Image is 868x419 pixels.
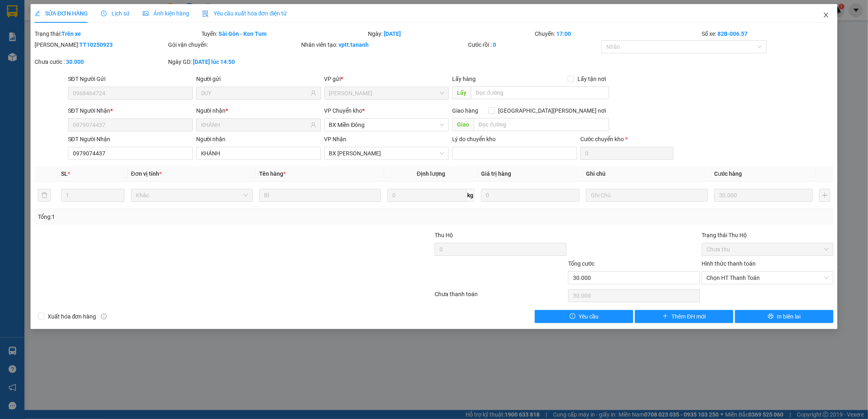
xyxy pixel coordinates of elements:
[329,147,444,159] span: BX Phạm Văn Đồng
[481,170,511,177] span: Giá trị hàng
[38,189,51,202] button: delete
[434,290,568,304] div: Chưa thanh toán
[143,11,149,16] span: picture
[714,170,742,177] span: Cước hàng
[671,312,706,321] span: Thêm ĐH mới
[196,106,321,115] div: Người nhận
[339,41,369,48] b: vptt.tananh
[706,243,829,255] span: Chưa thu
[193,59,235,65] b: [DATE] lúc 14:50
[384,31,401,37] b: [DATE]
[34,29,201,38] div: Trạng thái:
[777,312,800,321] span: In biên lai
[495,106,609,115] span: [GEOGRAPHIC_DATA][PERSON_NAME] nơi
[136,189,248,201] span: Khác
[44,312,100,321] span: Xuất hóa đơn hàng
[452,118,474,131] span: Giao
[201,29,367,38] div: Tuyến:
[466,189,474,202] span: kg
[324,135,449,144] div: VP Nhận
[714,189,813,202] input: 0
[131,170,162,177] span: Đơn vị tính
[662,313,668,320] span: plus
[702,260,756,267] label: Hình thức thanh toán
[61,31,81,37] b: Trên xe
[202,11,209,17] img: icon
[259,170,286,177] span: Tên hàng
[452,107,478,114] span: Giao hàng
[452,76,476,82] span: Lấy hàng
[329,119,444,131] span: BX Miền Đông
[329,87,444,99] span: VP Thành Thái
[481,189,579,202] input: 0
[701,29,834,38] div: Số xe:
[68,135,193,144] div: SĐT Người Nhận
[68,74,193,83] div: SĐT Người Gửi
[310,90,316,96] span: user
[196,74,321,83] div: Người gửi
[635,310,733,323] button: plusThêm ĐH mới
[535,310,633,323] button: exclamation-circleYêu cầu
[367,29,534,38] div: Ngày:
[823,12,829,18] span: close
[568,260,595,267] span: Tổng cước
[259,189,381,202] input: VD: Bàn, Ghế
[101,314,107,319] span: info-circle
[735,310,833,323] button: printerIn biên lai
[66,59,84,65] b: 30.000
[101,11,107,16] span: clock-circle
[468,40,600,49] div: Cước rồi :
[168,57,300,66] div: Ngày GD:
[579,312,599,321] span: Yêu cầu
[302,40,467,49] div: Nhân viên tạo:
[706,272,829,284] span: Chọn HT Thanh Toán
[196,135,321,144] div: Người nhận
[493,41,496,48] b: 0
[556,31,571,37] b: 17:00
[324,107,363,114] span: VP Chuyển kho
[201,89,309,98] input: Tên người gửi
[79,41,113,48] b: TT10250923
[574,74,609,83] span: Lấy tận nơi
[35,10,88,17] span: SỬA ĐƠN HÀNG
[474,118,609,131] input: Dọc đường
[717,31,748,37] b: 82B-006.57
[35,57,166,66] div: Chưa cước :
[35,11,40,16] span: edit
[452,86,471,99] span: Lấy
[819,189,830,202] button: plus
[68,106,193,115] div: SĐT Người Nhận
[201,120,309,129] input: Tên người nhận
[35,40,166,49] div: [PERSON_NAME]:
[219,31,267,37] b: Sài Gòn - Kon Tum
[534,29,701,38] div: Chuyến:
[815,4,837,27] button: Close
[452,135,577,144] div: Lý do chuyển kho
[471,86,609,99] input: Dọc đường
[101,10,130,17] span: Lịch sử
[38,212,335,221] div: Tổng: 1
[202,10,287,17] span: Yêu cầu xuất hóa đơn điện tử
[143,10,189,17] span: Ảnh kiện hàng
[435,232,453,238] span: Thu Hộ
[702,231,833,240] div: Trạng thái Thu Hộ
[168,40,300,49] div: Gói vận chuyển:
[586,189,708,202] input: Ghi Chú
[580,135,673,144] div: Cước chuyển kho
[61,170,68,177] span: SL
[417,170,445,177] span: Định lượng
[324,74,449,83] div: VP gửi
[768,313,774,320] span: printer
[583,166,711,182] th: Ghi chú
[570,313,575,320] span: exclamation-circle
[310,122,316,128] span: user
